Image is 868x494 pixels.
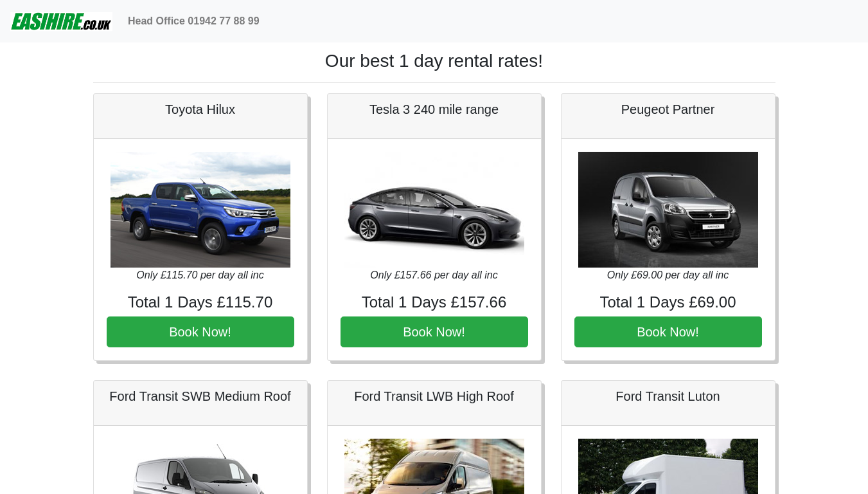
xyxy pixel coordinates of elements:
[107,389,294,404] h5: Ford Transit SWB Medium Roof
[370,270,497,280] i: Only £157.66 per day all inc
[128,15,260,26] b: Head Office 01942 77 88 99
[10,8,112,34] img: easihire_logo_small.png
[574,316,762,347] button: Book Now!
[341,389,528,404] h5: Ford Transit LWB High Roof
[574,102,762,117] h5: Peugeot Partner
[607,270,729,280] i: Only £69.00 per day all inc
[341,316,528,347] button: Book Now!
[574,293,762,312] h4: Total 1 Days £69.00
[341,102,528,117] h5: Tesla 3 240 mile range
[111,152,290,268] img: Toyota Hilux
[136,270,263,280] i: Only £115.70 per day all inc
[344,152,524,268] img: Tesla 3 240 mile range
[107,316,294,347] button: Book Now!
[341,293,528,312] h4: Total 1 Days £157.66
[107,102,294,117] h5: Toyota Hilux
[123,8,265,34] a: Head Office 01942 77 88 99
[107,293,294,312] h4: Total 1 Days £115.70
[93,50,775,72] h1: Our best 1 day rental rates!
[574,389,762,404] h5: Ford Transit Luton
[578,152,758,268] img: Peugeot Partner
